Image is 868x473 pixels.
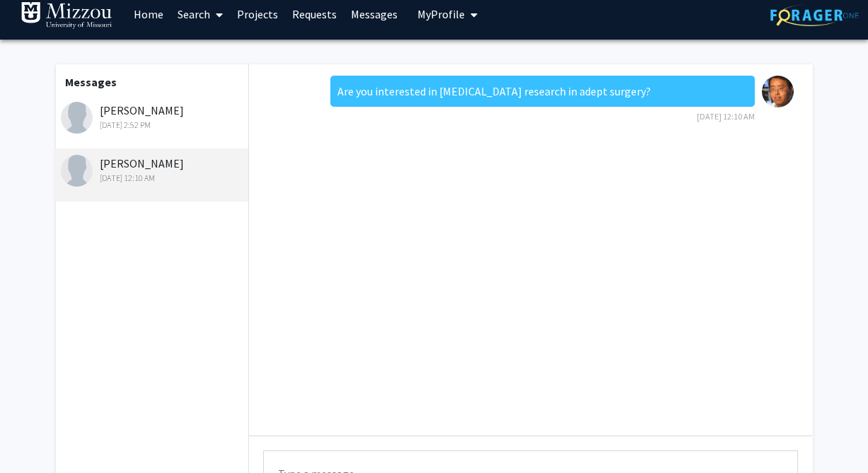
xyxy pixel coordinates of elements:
iframe: Chat [11,409,60,462]
div: [DATE] 2:52 PM [61,119,245,132]
img: University of Missouri Logo [21,1,112,30]
b: Messages [65,75,117,89]
img: ForagerOne Logo [770,4,859,26]
img: Yujiang Fang [762,76,794,107]
div: [PERSON_NAME] [61,155,245,185]
img: Jacky Weng [61,102,93,134]
img: Nigel Turner, Jr [61,155,93,187]
span: My Profile [417,7,465,21]
div: Are you interested in [MEDICAL_DATA] research in adept surgery? [330,76,755,107]
div: [PERSON_NAME] [61,102,245,132]
div: [DATE] 12:10 AM [61,172,245,185]
span: [DATE] 12:10 AM [697,111,755,122]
